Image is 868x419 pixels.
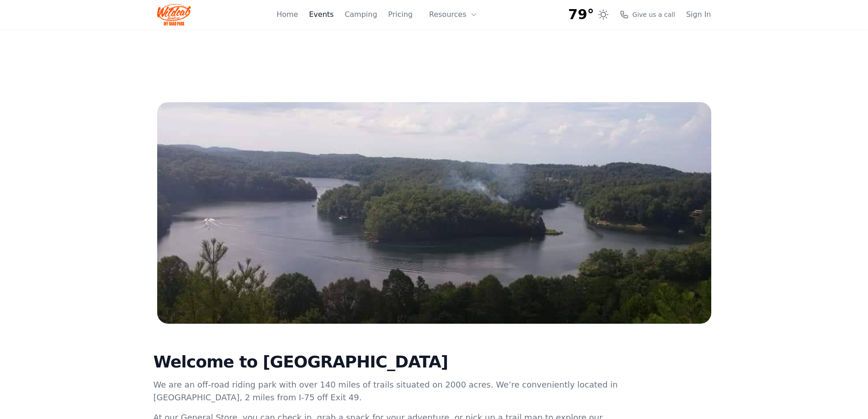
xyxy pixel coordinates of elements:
[632,10,675,19] span: Give us a call
[157,4,191,26] img: Wildcat Logo
[154,378,620,404] p: We are an off-road riding park with over 140 miles of trails situated on 2000 acres. We’re conven...
[620,10,675,19] a: Give us a call
[309,9,334,20] a: Events
[277,9,298,20] a: Home
[344,9,377,20] a: Camping
[424,5,483,24] button: Resources
[154,353,620,371] h2: Welcome to [GEOGRAPHIC_DATA]
[686,9,711,20] a: Sign In
[568,6,594,23] span: 79°
[388,9,413,20] a: Pricing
